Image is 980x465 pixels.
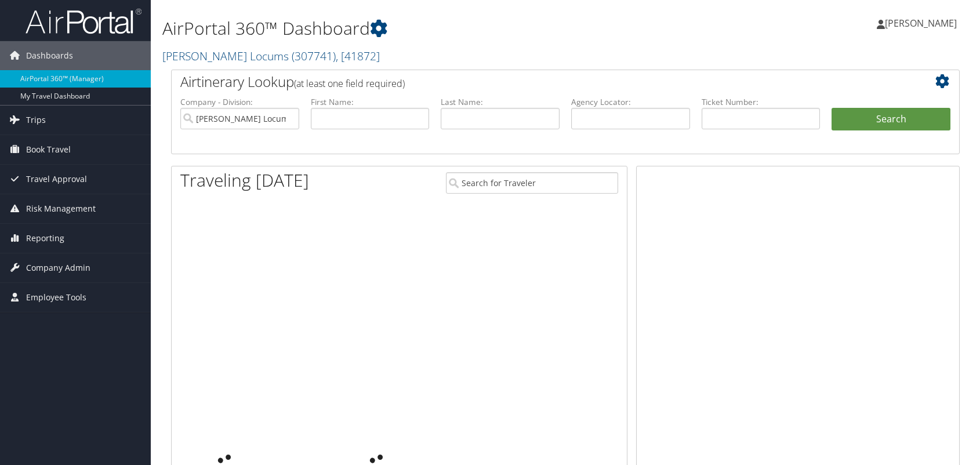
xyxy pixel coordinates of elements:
h1: AirPortal 360™ Dashboard [162,16,700,41]
a: [PERSON_NAME] [877,6,968,41]
span: [PERSON_NAME] [885,17,957,30]
span: (at least one field required) [294,77,405,90]
a: [PERSON_NAME] Locums [162,48,380,64]
span: Employee Tools [26,283,86,312]
span: Dashboards [26,41,73,70]
button: Search [832,108,950,131]
span: Risk Management [26,194,96,223]
span: , [ 41872 ] [336,48,380,64]
span: Book Travel [26,135,71,164]
span: Travel Approval [26,165,87,194]
label: Company - Division: [180,96,299,108]
span: Reporting [26,224,64,253]
span: Company Admin [26,253,90,282]
label: Ticket Number: [702,96,821,108]
span: Trips [26,106,46,135]
span: ( 307741 ) [292,48,336,64]
h2: Airtinerary Lookup [180,72,885,92]
label: Agency Locator: [571,96,690,108]
label: First Name: [311,96,430,108]
input: Search for Traveler [446,172,618,194]
label: Last Name: [441,96,560,108]
img: airportal-logo.png [26,8,141,35]
h1: Traveling [DATE] [180,168,309,192]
